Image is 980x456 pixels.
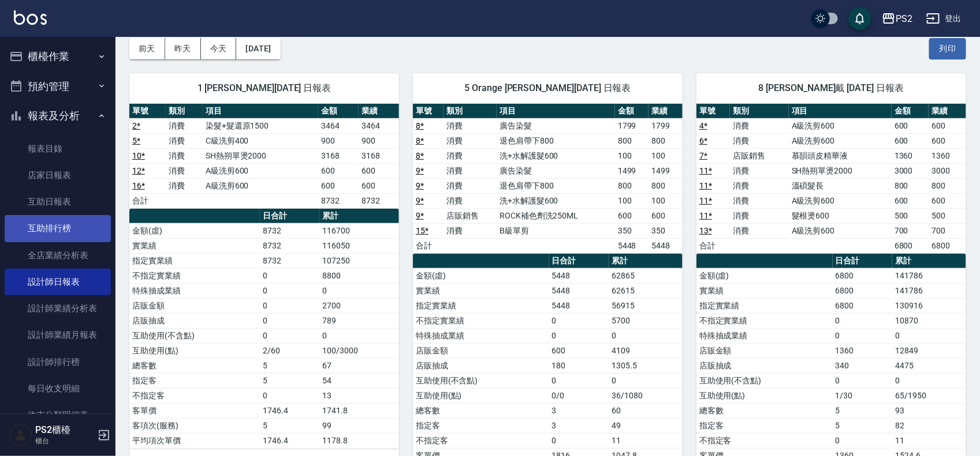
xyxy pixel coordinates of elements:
[892,298,966,313] td: 130916
[649,208,683,223] td: 600
[35,424,94,436] h5: PS2櫃檯
[318,178,359,193] td: 600
[549,388,609,403] td: 0/0
[609,328,683,343] td: 0
[833,298,893,313] td: 6800
[877,7,917,31] button: PS2
[892,104,929,119] th: 金額
[319,433,399,448] td: 1178.8
[833,433,893,448] td: 0
[833,358,893,373] td: 340
[609,358,683,373] td: 1305.5
[609,313,683,328] td: 5700
[892,163,929,178] td: 3000
[203,118,318,133] td: 染髮+髮還原1500
[260,298,319,313] td: 0
[833,418,893,433] td: 5
[929,38,966,59] button: 列印
[929,133,966,148] td: 600
[203,133,318,148] td: C級洗剪400
[609,298,683,313] td: 56915
[789,193,892,208] td: A級洗剪600
[359,163,399,178] td: 600
[549,283,609,298] td: 5448
[166,148,202,163] td: 消費
[649,118,683,133] td: 1799
[359,133,399,148] td: 900
[319,209,399,224] th: 累計
[730,223,788,238] td: 消費
[260,238,319,253] td: 8732
[129,433,260,448] td: 平均項次單價
[129,403,260,418] td: 客單價
[260,328,319,343] td: 0
[9,424,32,447] img: Person
[649,193,683,208] td: 100
[609,433,683,448] td: 11
[129,283,260,298] td: 特殊抽成業績
[892,178,929,193] td: 800
[413,358,549,373] td: 店販抽成
[14,10,47,25] img: Logo
[318,193,359,208] td: 8732
[413,268,549,283] td: 金額(虛)
[497,223,615,238] td: B級單剪
[730,148,788,163] td: 店販銷售
[929,193,966,208] td: 600
[444,163,497,178] td: 消費
[35,436,94,446] p: 櫃台
[892,193,929,208] td: 600
[696,238,730,253] td: 合計
[413,403,549,418] td: 總客數
[609,268,683,283] td: 62865
[609,388,683,403] td: 36/1080
[696,313,833,328] td: 不指定實業績
[319,373,399,388] td: 54
[833,373,893,388] td: 0
[5,349,111,375] a: 設計師排行榜
[833,254,893,269] th: 日合計
[413,298,549,313] td: 指定實業績
[730,193,788,208] td: 消費
[615,178,649,193] td: 800
[260,358,319,373] td: 5
[730,133,788,148] td: 消費
[892,223,929,238] td: 700
[143,82,385,94] span: 1 [PERSON_NAME][DATE] 日報表
[929,208,966,223] td: 500
[319,298,399,313] td: 2700
[730,178,788,193] td: 消費
[730,118,788,133] td: 消費
[649,148,683,163] td: 100
[203,163,318,178] td: A級洗剪600
[444,208,497,223] td: 店販銷售
[833,343,893,358] td: 1360
[649,163,683,178] td: 1499
[497,193,615,208] td: 洗+水解護髮600
[497,133,615,148] td: 退色肩帶下800
[497,178,615,193] td: 退色肩帶下800
[260,313,319,328] td: 0
[319,313,399,328] td: 789
[833,328,893,343] td: 0
[427,82,669,94] span: 5 Orange [PERSON_NAME][DATE] 日報表
[549,343,609,358] td: 600
[166,104,202,119] th: 類別
[444,118,497,133] td: 消費
[319,238,399,253] td: 116050
[318,104,359,119] th: 金額
[649,223,683,238] td: 350
[789,118,892,133] td: A級洗剪600
[615,223,649,238] td: 350
[260,268,319,283] td: 0
[129,373,260,388] td: 指定客
[413,343,549,358] td: 店販金額
[413,328,549,343] td: 特殊抽成業績
[615,104,649,119] th: 金額
[413,433,549,448] td: 不指定客
[549,268,609,283] td: 5448
[848,7,871,30] button: save
[319,403,399,418] td: 1741.8
[609,403,683,418] td: 60
[892,238,929,253] td: 6800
